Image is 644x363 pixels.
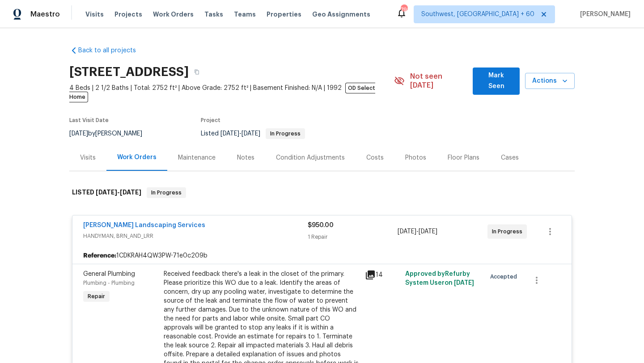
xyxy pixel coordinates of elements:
[148,188,185,197] span: In Progress
[220,131,260,137] span: -
[83,280,135,286] span: Plumbing - Plumbing
[525,73,575,89] button: Actions
[237,153,254,162] div: Notes
[448,153,479,162] div: Floor Plans
[501,153,519,162] div: Cases
[69,84,394,101] span: 4 Beds | 2 1/2 Baths | Total: 2752 ft² | Above Grade: 2752 ft² | Basement Finished: N/A | 1992
[220,131,239,137] span: [DATE]
[308,222,334,228] span: $950.00
[72,187,141,198] h6: LISTED
[410,72,467,90] span: Not seen [DATE]
[80,153,96,162] div: Visits
[405,271,474,286] span: Approved by Refurby System User on
[398,228,416,235] span: [DATE]
[153,10,194,19] span: Work Orders
[201,131,305,137] span: Listed
[366,153,384,162] div: Costs
[69,68,189,76] h2: [STREET_ADDRESS]
[96,189,141,195] span: -
[365,270,400,280] div: 14
[72,248,572,264] div: 1CDKRAH4QW3PW-71e0c209b
[69,128,153,139] div: by [PERSON_NAME]
[241,131,260,137] span: [DATE]
[84,292,109,301] span: Repair
[492,227,526,236] span: In Progress
[473,68,520,95] button: Mark Seen
[83,271,135,277] span: General Plumbing
[114,10,142,19] span: Projects
[117,153,157,162] div: Work Orders
[405,153,426,162] div: Photos
[276,153,345,162] div: Condition Adjustments
[234,10,256,19] span: Teams
[96,189,117,195] span: [DATE]
[419,228,437,235] span: [DATE]
[120,189,141,195] span: [DATE]
[490,272,521,281] span: Accepted
[83,251,116,260] b: Reference:
[532,76,568,87] span: Actions
[69,178,575,207] div: LISTED [DATE]-[DATE]In Progress
[83,222,205,228] a: [PERSON_NAME] Landscaping Services
[398,227,437,236] span: -
[83,232,308,241] span: HANDYMAN, BRN_AND_LRR
[454,280,474,286] span: [DATE]
[85,10,104,19] span: Visits
[69,131,88,137] span: [DATE]
[267,10,301,19] span: Properties
[267,131,304,136] span: In Progress
[201,118,220,123] span: Project
[178,153,216,162] div: Maintenance
[480,70,513,92] span: Mark Seen
[69,46,155,55] a: Back to all projects
[421,10,534,19] span: Southwest, [GEOGRAPHIC_DATA] + 60
[204,11,223,17] span: Tasks
[312,10,370,19] span: Geo Assignments
[401,5,407,14] div: 791
[576,10,631,19] span: [PERSON_NAME]
[69,118,109,123] span: Last Visit Date
[189,64,205,80] button: Copy Address
[308,232,398,241] div: 1 Repair
[69,83,375,102] span: OD Select Home
[30,10,60,19] span: Maestro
